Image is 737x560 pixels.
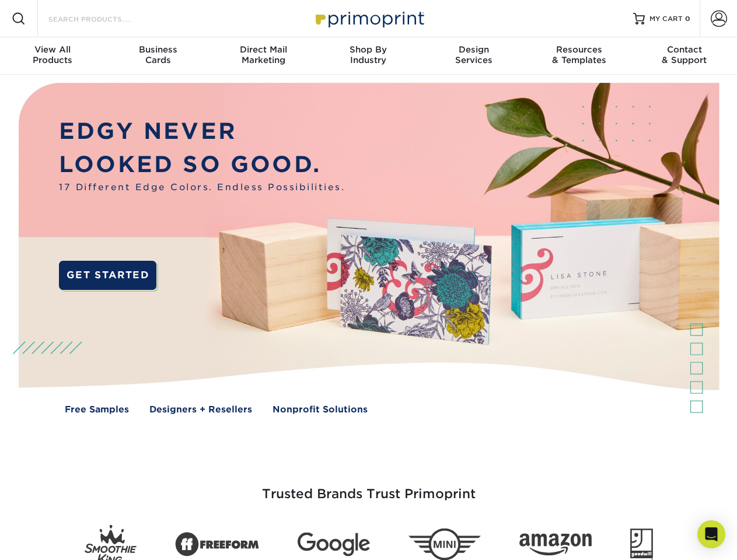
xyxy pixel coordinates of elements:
input: SEARCH PRODUCTS..... [47,12,161,26]
a: Free Samples [65,403,129,416]
a: Designers + Resellers [149,403,252,416]
a: Contact& Support [632,37,737,75]
a: Direct MailMarketing [211,37,316,75]
img: Amazon [519,534,592,556]
span: Shop By [316,44,421,55]
div: Marketing [211,44,316,65]
div: Open Intercom Messenger [697,520,725,548]
span: 17 Different Edge Colors. Endless Possibilities. [59,181,345,194]
div: Services [421,44,526,65]
span: 0 [685,15,690,23]
div: & Support [632,44,737,65]
div: Cards [105,44,210,65]
a: BusinessCards [105,37,210,75]
iframe: Google Customer Reviews [3,524,99,556]
p: EDGY NEVER [59,115,345,148]
p: LOOKED SO GOOD. [59,148,345,181]
img: Goodwill [630,528,653,560]
h3: Trusted Brands Trust Primoprint [27,459,710,516]
span: Design [421,44,526,55]
span: Business [105,44,210,55]
div: Industry [316,44,421,65]
span: Direct Mail [211,44,316,55]
a: Nonprofit Solutions [273,403,368,416]
img: Google [298,533,370,556]
span: Contact [632,44,737,55]
a: Shop ByIndustry [316,37,421,75]
a: GET STARTED [59,261,156,290]
a: Resources& Templates [526,37,631,75]
span: Resources [526,44,631,55]
span: MY CART [649,14,683,24]
img: Primoprint [310,6,427,31]
div: & Templates [526,44,631,65]
a: DesignServices [421,37,526,75]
